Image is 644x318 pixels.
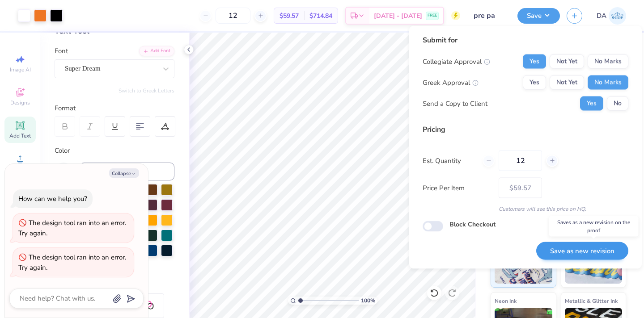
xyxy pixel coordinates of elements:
[523,75,546,90] button: Yes
[609,7,626,25] img: Deeksha Arora
[18,218,126,238] div: The design tool ran into an error. Try again.
[109,168,139,178] button: Collapse
[9,132,31,139] span: Add Text
[361,297,375,305] span: 100 %
[55,103,175,113] div: Format
[565,296,618,305] span: Metallic & Glitter Ink
[80,163,174,180] input: e.g. 7428 c
[449,220,496,229] label: Block Checkout
[423,56,490,67] div: Collegiate Approval
[139,46,174,56] div: Add Font
[588,75,628,90] button: No Marks
[467,7,511,25] input: Untitled Design
[423,77,479,88] div: Greek Approval
[580,96,603,111] button: Yes
[423,35,628,46] div: Submit for
[423,124,628,135] div: Pricing
[10,99,30,106] span: Designs
[428,13,437,19] span: FREE
[588,54,628,69] button: No Marks
[495,296,517,305] span: Neon Ink
[550,75,584,90] button: Not Yet
[280,11,299,21] span: $59.57
[549,216,639,237] div: Saves as a new revision on the proof
[18,253,126,272] div: The design tool ran into an error. Try again.
[216,8,250,24] input: – –
[597,7,626,25] a: DA
[536,242,628,260] button: Save as new revision
[550,54,584,69] button: Not Yet
[523,54,546,69] button: Yes
[597,11,606,21] span: DA
[607,96,628,111] button: No
[423,205,628,213] div: Customers will see this price on HQ.
[499,151,542,171] input: – –
[517,8,560,24] button: Save
[55,146,174,156] div: Color
[374,11,422,21] span: [DATE] - [DATE]
[423,98,487,109] div: Send a Copy to Client
[309,11,332,21] span: $714.84
[423,155,476,166] label: Est. Quantity
[10,66,31,73] span: Image AI
[55,46,68,56] label: Font
[423,183,492,193] label: Price Per Item
[119,87,174,94] button: Switch to Greek Letters
[18,194,87,203] div: How can we help you?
